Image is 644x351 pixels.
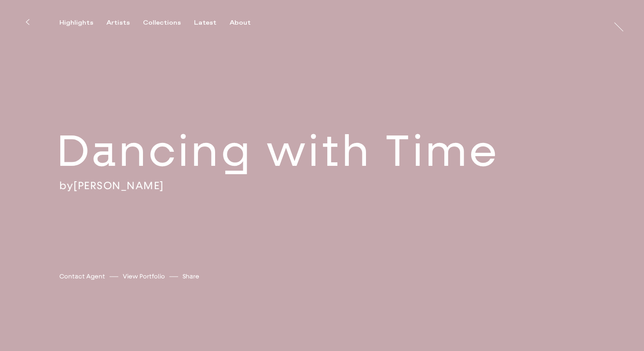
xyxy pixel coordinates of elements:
button: Artists [106,19,143,27]
span: by [59,179,73,192]
button: About [230,19,264,27]
div: Latest [194,19,216,27]
button: Share [183,271,199,282]
div: About [230,19,251,27]
div: Artists [106,19,130,27]
button: Collections [143,19,194,27]
a: Contact Agent [59,272,105,281]
div: Highlights [59,19,93,27]
button: Highlights [59,19,106,27]
div: Collections [143,19,181,27]
h2: Dancing with Time [57,124,559,179]
a: View Portfolio [123,272,165,281]
a: [PERSON_NAME] [73,179,164,192]
button: Latest [194,19,230,27]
